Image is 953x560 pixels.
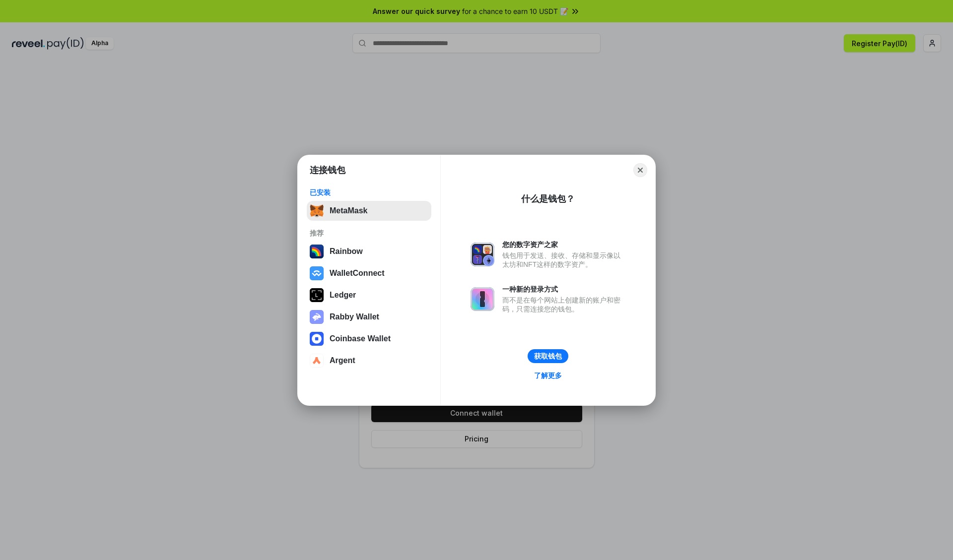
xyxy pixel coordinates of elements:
[471,287,494,311] img: svg+xml,%3Csvg%20xmlns%3D%22http%3A%2F%2Fwww.w3.org%2F2000%2Fsvg%22%20fill%3D%22none%22%20viewBox...
[307,307,431,327] button: Rabby Wallet
[330,334,391,343] div: Coinbase Wallet
[330,269,385,278] div: WalletConnect
[521,193,575,205] div: 什么是钱包？
[307,201,431,221] button: MetaMask
[330,312,379,321] div: Rabby Wallet
[502,285,625,294] div: 一种新的登录方式
[307,329,431,349] button: Coinbase Wallet
[330,291,356,300] div: Ledger
[310,288,324,302] img: svg+xml,%3Csvg%20xmlns%3D%22http%3A%2F%2Fwww.w3.org%2F2000%2Fsvg%22%20width%3D%2228%22%20height%3...
[330,356,355,365] div: Argent
[310,229,428,238] div: 推荐
[534,352,562,361] div: 获取钱包
[307,285,431,305] button: Ledger
[307,263,431,283] button: WalletConnect
[310,354,324,368] img: svg+xml,%3Csvg%20width%3D%2228%22%20height%3D%2228%22%20viewBox%3D%220%200%2028%2028%22%20fill%3D...
[307,351,431,371] button: Argent
[502,240,625,249] div: 您的数字资产之家
[471,243,494,266] img: svg+xml,%3Csvg%20xmlns%3D%22http%3A%2F%2Fwww.w3.org%2F2000%2Fsvg%22%20fill%3D%22none%22%20viewBox...
[330,247,363,256] div: Rainbow
[502,296,625,313] div: 而不是在每个网站上创建新的账户和密码，只需连接您的钱包。
[310,332,324,346] img: svg+xml,%3Csvg%20width%3D%2228%22%20height%3D%2228%22%20viewBox%3D%220%200%2028%2028%22%20fill%3D...
[502,251,625,269] div: 钱包用于发送、接收、存储和显示像以太坊和NFT这样的数字资产。
[310,164,345,176] h1: 连接钱包
[310,266,324,280] img: svg+xml,%3Csvg%20width%3D%2228%22%20height%3D%2228%22%20viewBox%3D%220%200%2028%2028%22%20fill%3D...
[633,163,647,177] button: Close
[528,349,568,363] button: 获取钱包
[307,242,431,261] button: Rainbow
[330,206,367,215] div: MetaMask
[310,188,428,197] div: 已安装
[310,310,324,324] img: svg+xml,%3Csvg%20xmlns%3D%22http%3A%2F%2Fwww.w3.org%2F2000%2Fsvg%22%20fill%3D%22none%22%20viewBox...
[534,371,562,380] div: 了解更多
[310,204,324,218] img: svg+xml,%3Csvg%20fill%3D%22none%22%20height%3D%2233%22%20viewBox%3D%220%200%2035%2033%22%20width%...
[528,369,568,382] a: 了解更多
[310,245,324,258] img: svg+xml,%3Csvg%20width%3D%22120%22%20height%3D%22120%22%20viewBox%3D%220%200%20120%20120%22%20fil...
